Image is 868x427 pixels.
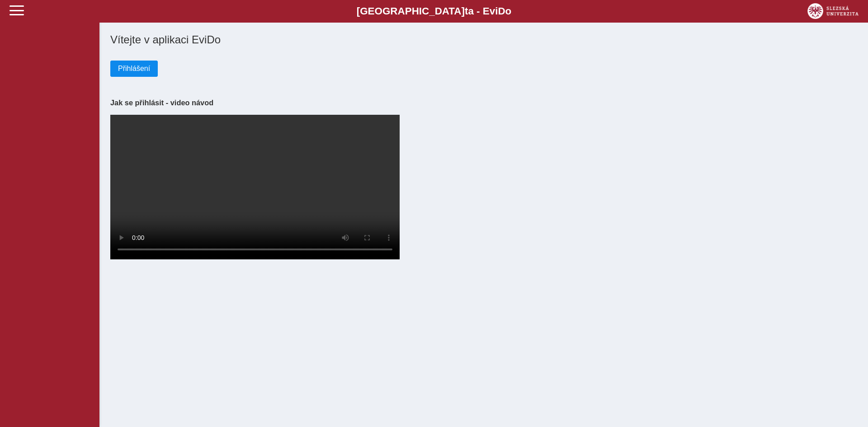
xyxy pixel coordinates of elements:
h3: Jak se přihlásit - video návod [110,99,857,107]
h1: Vítejte v aplikaci EviDo [110,33,857,46]
video: Your browser does not support the video tag. [110,115,400,259]
img: logo_web_su.png [807,3,859,19]
span: o [505,5,512,17]
span: D [498,5,505,17]
span: t [465,5,468,17]
span: Přihlášení [118,65,150,73]
button: Přihlášení [110,61,158,77]
b: [GEOGRAPHIC_DATA] a - Evi [27,5,841,17]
